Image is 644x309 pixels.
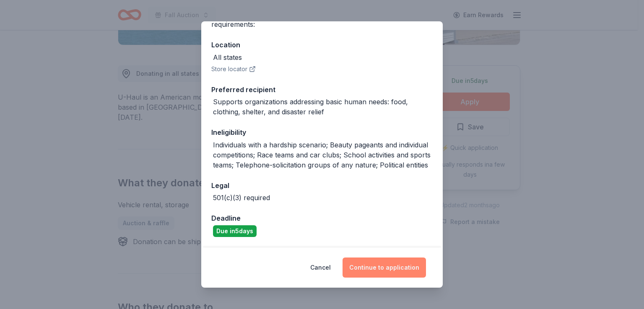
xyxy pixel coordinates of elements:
[213,140,433,170] div: Individuals with a hardship scenario; Beauty pageants and individual competitions; Race teams and...
[211,64,256,74] button: Store locator
[310,257,331,278] button: Cancel
[213,225,257,237] div: Due in 5 days
[211,39,433,50] div: Location
[213,97,433,117] div: Supports organizations addressing basic human needs: food, clothing, shelter, and disaster relief
[211,180,433,191] div: Legal
[213,193,270,203] div: 501(c)(3) required
[343,257,426,278] button: Continue to application
[211,84,433,95] div: Preferred recipient
[211,127,433,138] div: Ineligibility
[213,52,242,62] div: All states
[211,213,433,224] div: Deadline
